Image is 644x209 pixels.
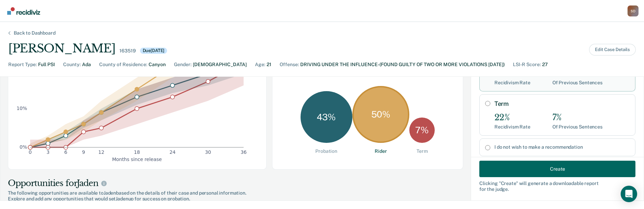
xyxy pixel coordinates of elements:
[29,149,247,155] g: x-axis tick label
[409,118,435,143] div: 7 %
[479,161,635,177] button: Create
[98,149,105,155] text: 12
[8,178,463,189] div: Opportunities for Jaden
[119,48,136,54] div: 163519
[28,33,246,149] g: dot
[513,61,541,68] div: LSI-R Score :
[16,106,27,111] text: 10%
[494,144,630,150] label: I do not wish to make a recommendation
[479,181,635,192] div: Clicking " Create " will generate a downloadable report for the judge.
[7,7,40,15] img: Recidiviz
[417,148,428,154] div: Term
[63,61,81,68] div: County :
[552,124,602,130] div: Of Previous Sentences
[169,149,176,155] text: 24
[82,61,91,68] div: Ada
[8,190,463,196] span: The following opportunities are available to Jaden based on the details of their case and persona...
[8,61,37,68] div: Report Type :
[8,196,463,202] span: Explore and add any opportunities that would set Jaden up for success on probation.
[149,61,166,68] div: Canyon
[112,157,162,162] text: Months since release
[267,61,271,68] div: 21
[38,61,55,68] div: Full PSI
[552,113,602,123] div: 7%
[552,80,602,86] div: Of Previous Sentences
[280,61,299,68] div: Offense :
[375,148,387,154] div: Rider
[589,44,636,56] button: Edit Case Details
[205,149,211,155] text: 30
[301,91,352,143] div: 43 %
[30,20,244,147] g: area
[134,149,140,155] text: 18
[112,157,162,162] g: x-axis label
[494,80,530,86] div: Recidivism Rate
[64,149,67,155] text: 6
[174,61,191,68] div: Gender :
[621,186,637,202] div: Open Intercom Messenger
[193,61,247,68] div: [DEMOGRAPHIC_DATA]
[255,61,265,68] div: Age :
[315,148,337,154] div: Probation
[82,149,85,155] text: 9
[494,113,530,123] div: 22%
[494,100,630,108] label: Term
[352,86,409,143] div: 50 %
[16,28,27,150] g: y-axis tick label
[628,5,639,16] div: S D
[494,124,530,130] div: Recidivism Rate
[241,149,247,155] text: 36
[542,61,548,68] div: 27
[5,30,64,36] div: Back to Dashboard
[628,5,639,16] button: Profile dropdown button
[29,149,32,155] text: 0
[99,61,147,68] div: County of Residence :
[46,149,49,155] text: 3
[140,48,167,54] div: Due [DATE]
[20,144,27,150] text: 0%
[300,61,505,68] div: DRIVING UNDER THE INFLUENCE-(FOUND GUILTY OF TWO OR MORE VIOLATIONS [DATE])
[8,41,115,56] div: [PERSON_NAME]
